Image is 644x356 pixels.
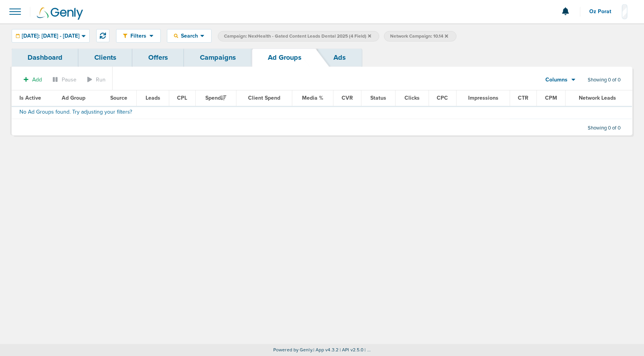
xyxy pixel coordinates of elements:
span: CPM [545,95,557,101]
span: Columns [545,76,568,84]
a: Dashboard [12,48,78,67]
span: Ad Group [62,95,85,101]
span: Source [110,95,127,101]
span: Oz Porat [589,9,617,14]
span: [DATE]: [DATE] - [DATE] [22,33,80,39]
span: Media % [302,95,323,101]
span: Search [178,33,200,39]
h4: No Ad Groups found. Try adjusting your filters? [19,109,502,116]
span: Add [32,76,42,83]
span: | App v4.3.2 [313,347,338,353]
span: Impressions [468,95,498,101]
span: Network Campaign: 10.14 [390,33,448,40]
span: Is Active [19,95,41,101]
span: Filters [127,33,149,39]
span: | ... [365,347,371,353]
span: | API v2.5.0 [340,347,363,353]
a: Campaigns [184,48,252,67]
span: Status [370,95,386,101]
span: Leads [146,95,160,101]
a: Ad Groups [252,48,318,67]
button: Add [19,74,46,85]
span: Showing 0 of 0 [588,77,621,83]
span: CPC [437,95,448,101]
a: Clients [78,48,132,67]
a: Ads [318,48,362,67]
span: Campaign: NexHealth - Gated Content Leads Dental 2025 (4 Field) [224,33,371,40]
span: CVR [342,95,353,101]
span: Client Spend [248,95,280,101]
span: Network Leads [579,95,616,101]
span: Clicks [404,95,420,101]
span: CTR [518,95,528,101]
a: Offers [132,48,184,67]
img: Genly [37,7,83,20]
span: Spend [205,95,226,101]
span: Showing 0 of 0 [588,125,621,131]
span: CPL [177,95,187,101]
